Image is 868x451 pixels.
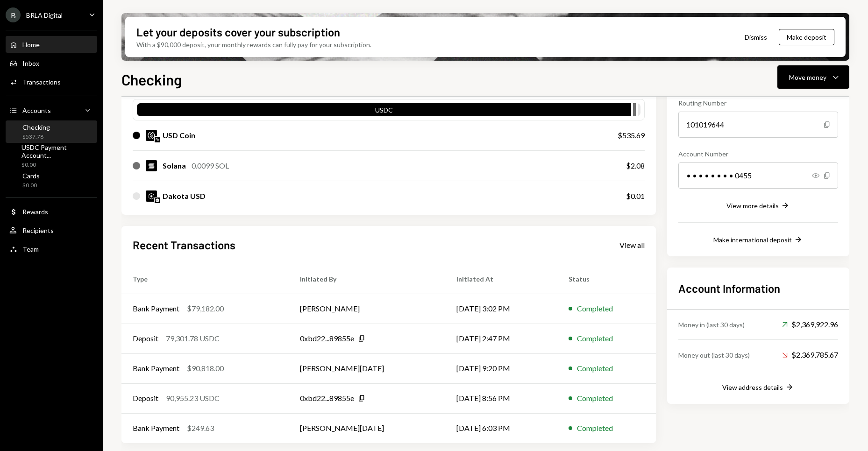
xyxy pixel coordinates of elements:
div: $535.69 [618,130,645,141]
div: Bank Payment [133,303,179,314]
div: 0xbd22...89855e [300,393,354,404]
div: 90,955.23 USDC [166,393,220,404]
td: [DATE] 6:03 PM [445,413,557,443]
a: View all [619,240,645,250]
div: Routing Number [678,98,838,108]
div: Dakota USD [163,190,206,202]
div: $0.00 [22,182,40,190]
th: Status [557,264,656,294]
div: Team [22,245,39,253]
td: [DATE] 8:56 PM [445,383,557,413]
a: Rewards [6,203,97,220]
div: $0.00 [21,161,93,169]
button: Dismiss [733,26,779,48]
td: [DATE] 2:47 PM [445,324,557,353]
h2: Recent Transactions [133,237,235,253]
div: Deposit [133,333,158,344]
a: Checking$537.78 [6,120,97,143]
div: Accounts [22,106,51,114]
button: Move money [777,65,849,89]
div: Move money [789,72,826,82]
th: Initiated By [289,264,446,294]
div: View more details [726,202,779,210]
div: USDC [137,105,631,118]
div: BRLA Digital [26,11,63,19]
div: Completed [577,423,613,434]
div: • • • • • • • • 0455 [678,162,838,189]
div: Cards [22,172,40,180]
td: [DATE] 3:02 PM [445,294,557,324]
div: View all [619,240,645,250]
div: 0xbd22...89855e [300,333,354,344]
a: Team [6,240,97,257]
div: Let your deposits cover your subscription [136,24,340,40]
button: View address details [722,382,794,393]
div: Checking [22,123,50,131]
div: Money out (last 30 days) [678,350,750,360]
div: With a $90,000 deposit, your monthly rewards can fully pay for your subscription. [136,40,371,49]
div: $2,369,785.67 [782,349,838,360]
a: Transactions [6,73,97,90]
div: Money in (last 30 days) [678,320,745,330]
th: Type [121,264,289,294]
div: Bank Payment [133,363,179,374]
a: Recipients [6,222,97,239]
div: USDC Payment Account... [21,143,93,159]
div: Transactions [22,78,61,86]
div: Solana [163,160,186,171]
a: Accounts [6,102,97,119]
div: $2.08 [626,160,645,171]
th: Initiated At [445,264,557,294]
td: [PERSON_NAME] [289,294,446,324]
div: Completed [577,363,613,374]
h2: Account Information [678,281,838,296]
div: Make international deposit [713,236,792,244]
div: Account Number [678,149,838,159]
div: 79,301.78 USDC [166,333,220,344]
div: Bank Payment [133,423,179,434]
div: $537.78 [22,133,50,141]
div: View address details [722,383,783,391]
button: View more details [726,201,790,211]
div: B [6,7,21,22]
td: [DATE] 9:20 PM [445,353,557,383]
div: 101019644 [678,112,838,138]
img: polygon-mainnet [155,137,160,142]
div: USD Coin [163,130,195,141]
div: $249.63 [187,423,214,434]
div: Completed [577,333,613,344]
td: [PERSON_NAME][DATE] [289,353,446,383]
a: Cards$0.00 [6,169,97,191]
div: Deposit [133,393,158,404]
img: DKUSD [146,190,157,202]
div: Completed [577,393,613,404]
div: Rewards [22,208,48,216]
div: 0.0099 SOL [192,160,229,171]
img: USDC [146,130,157,141]
a: Home [6,36,97,53]
img: base-mainnet [155,197,160,203]
div: Recipients [22,226,54,234]
div: $79,182.00 [187,303,224,314]
img: SOL [146,160,157,171]
div: Inbox [22,59,39,67]
h1: Checking [121,70,182,89]
td: [PERSON_NAME][DATE] [289,413,446,443]
button: Make international deposit [713,235,803,245]
div: $2,369,922.96 [782,319,838,330]
button: Make deposit [779,29,834,45]
div: Home [22,41,40,49]
a: USDC Payment Account...$0.00 [6,145,97,167]
a: Inbox [6,55,97,71]
div: $90,818.00 [187,363,224,374]
div: $0.01 [626,190,645,202]
div: Completed [577,303,613,314]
